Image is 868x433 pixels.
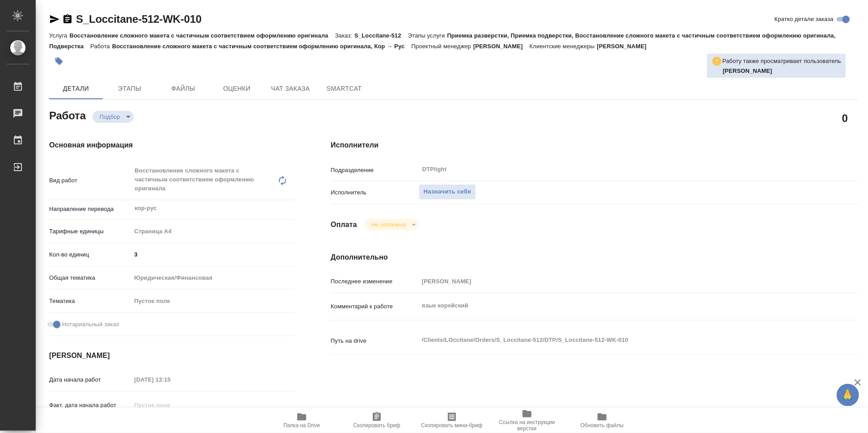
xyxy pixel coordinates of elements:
[775,15,834,24] span: Кратко детали заказа
[489,408,565,433] button: Ссылка на инструкции верстки
[49,297,131,306] p: Тематика
[49,176,131,185] p: Вид работ
[264,408,339,433] button: Папка на Drive
[419,184,476,200] button: Назначить себя
[331,166,419,175] p: Подразделение
[331,302,419,311] p: Комментарий к работе
[49,140,295,151] h4: Основная информация
[90,43,112,50] p: Работа
[842,110,848,126] h2: 0
[131,399,209,412] input: Пустое поле
[69,32,335,39] p: Восстановление сложного макета с частичным соответствием оформлению оригинала
[335,32,354,39] p: Заказ:
[353,422,400,429] span: Скопировать бриф
[49,51,69,71] button: Добавить тэг
[62,14,73,25] button: Скопировать ссылку
[597,43,653,50] p: [PERSON_NAME]
[424,187,471,197] span: Назначить себя
[565,408,640,433] button: Обновить файлы
[723,67,841,76] p: Архипова Екатерина
[331,277,419,286] p: Последнее изменение
[131,294,295,309] div: Пустое поле
[530,43,597,50] p: Клиентские менеджеры
[108,83,151,94] span: Этапы
[840,386,855,404] span: 🙏
[131,373,209,386] input: Пустое поле
[354,32,408,39] p: S_Loccitane-512
[76,13,202,25] a: S_Loccitane-512-WK-010
[722,57,841,66] p: Работу также просматривает пользователь
[419,332,814,348] textarea: /Clients/LOccitane/Orders/S_Loccitane-512/DTP/S_Loccitane-512-WK-010
[419,275,814,288] input: Пустое поле
[495,419,559,432] span: Ссылка на инструкции верстки
[112,43,412,50] p: Восстановление сложного макета с частичным соответствием оформлению оригинала, Кор → Рус
[419,298,814,313] textarea: язык корейский
[49,401,131,410] p: Факт. дата начала работ
[162,83,205,94] span: Файлы
[323,83,366,94] span: SmartCat
[49,375,131,384] p: Дата начала работ
[473,43,530,50] p: [PERSON_NAME]
[364,219,419,231] div: Подбор
[723,67,772,74] b: [PERSON_NAME]
[131,248,295,261] input: ✎ Введи что-нибудь
[331,219,357,230] h4: Оплата
[49,14,60,25] button: Скопировать ссылку для ЯМессенджера
[331,336,419,345] p: Путь на drive
[131,224,295,239] div: Страница А4
[411,43,473,50] p: Проектный менеджер
[837,384,859,406] button: 🙏
[331,140,858,151] h4: Исполнители
[62,320,119,329] span: Нотариальный заказ
[49,250,131,259] p: Кол-во единиц
[134,297,284,306] div: Пустое поле
[283,422,320,429] span: Папка на Drive
[49,107,86,123] h2: Работа
[581,422,624,429] span: Обновить файлы
[215,83,258,94] span: Оценки
[331,252,858,263] h4: Дополнительно
[49,205,131,214] p: Направление перевода
[49,32,69,39] p: Услуга
[131,270,295,286] div: Юридическая/Финансовая
[269,83,312,94] span: Чат заказа
[49,227,131,236] p: Тарифные единицы
[408,32,447,39] p: Этапы услуги
[93,111,134,123] div: Подбор
[49,273,131,282] p: Общая тематика
[55,83,97,94] span: Детали
[49,350,295,361] h4: [PERSON_NAME]
[331,188,419,197] p: Исполнитель
[369,221,409,228] button: Не оплачена
[97,113,123,121] button: Подбор
[421,422,482,429] span: Скопировать мини-бриф
[414,408,489,433] button: Скопировать мини-бриф
[339,408,414,433] button: Скопировать бриф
